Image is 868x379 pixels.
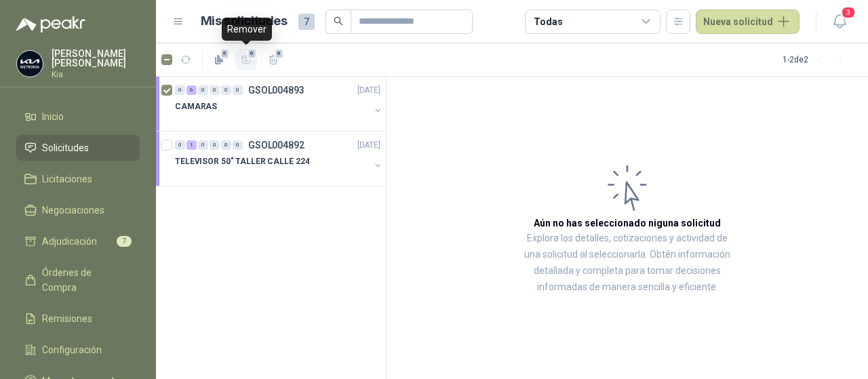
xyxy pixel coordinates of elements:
[42,234,97,249] span: Adjudicación
[52,49,140,68] p: [PERSON_NAME] [PERSON_NAME]
[201,12,288,31] h1: Mis solicitudes
[198,140,208,150] div: 0
[221,85,231,95] div: 0
[334,16,343,26] span: search
[42,203,104,218] span: Negociaciones
[222,18,272,41] div: Remover
[275,48,284,59] span: 6
[42,140,89,155] span: Solicitudes
[210,140,220,150] div: 0
[42,109,64,124] span: Inicio
[841,6,856,19] span: 3
[16,104,140,129] a: Inicio
[357,139,380,152] p: [DATE]
[186,140,197,150] div: 1
[16,16,85,33] img: Logo peakr
[175,140,185,150] div: 0
[175,85,185,95] div: 0
[175,137,383,180] a: 0 1 0 0 0 0 GSOL004892[DATE] TELEVISOR 50" TALLER CALLE 224
[248,48,257,59] span: 6
[175,100,217,113] p: CAMARAS
[42,311,92,326] span: Remisiones
[42,265,127,295] span: Órdenes de Compra
[117,236,132,247] span: 7
[235,49,257,71] button: 6
[52,71,140,79] p: Kia
[783,49,852,71] div: 1 - 2 de 2
[534,14,562,29] div: Todas
[233,85,243,95] div: 0
[357,84,380,97] p: [DATE]
[221,140,231,150] div: 0
[208,49,230,71] button: 6
[42,172,92,186] span: Licitaciones
[16,197,140,223] a: Negociaciones
[16,135,140,161] a: Solicitudes
[16,260,140,300] a: Órdenes de Compra
[262,49,284,71] button: 6
[16,337,140,363] a: Configuración
[298,14,315,30] span: 7
[42,342,102,357] span: Configuración
[248,140,304,150] p: GSOL004892
[248,85,304,95] p: GSOL004893
[220,48,230,59] span: 6
[233,140,243,150] div: 0
[16,166,140,192] a: Licitaciones
[16,306,140,332] a: Remisiones
[16,228,140,254] a: Adjudicación7
[534,216,721,231] h3: Aún no has seleccionado niguna solicitud
[827,9,852,34] button: 3
[696,9,800,34] button: Nueva solicitud
[175,82,383,125] a: 0 6 0 0 0 0 GSOL004893[DATE] CAMARAS
[198,85,208,95] div: 0
[17,51,43,77] img: Company Logo
[175,155,309,168] p: TELEVISOR 50" TALLER CALLE 224
[522,231,732,296] p: Explora los detalles, cotizaciones y actividad de una solicitud al seleccionarla. Obtén informaci...
[210,85,220,95] div: 0
[186,85,197,95] div: 6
